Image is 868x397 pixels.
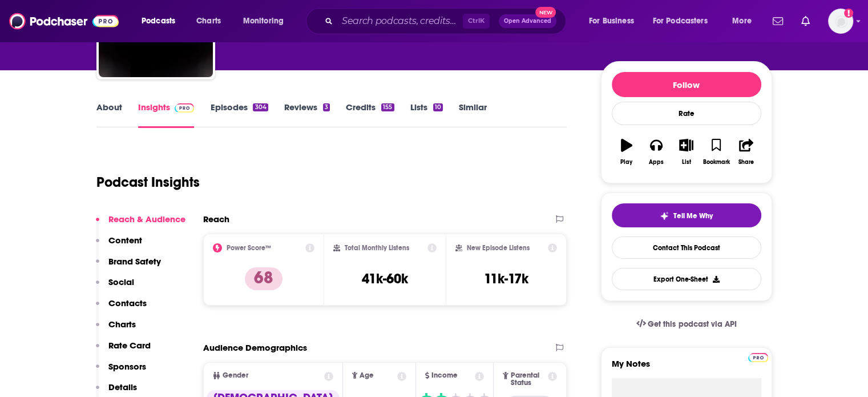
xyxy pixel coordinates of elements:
div: List [682,159,691,166]
button: Social [96,276,134,298]
a: About [96,102,122,128]
button: Show profile menu [828,9,853,34]
h2: New Episode Listens [467,244,530,252]
button: Charts [96,319,136,340]
button: Open AdvancedNew [499,14,556,28]
span: Monitoring [243,13,284,29]
p: Contacts [108,298,147,308]
button: Sponsors [96,361,146,382]
span: Ctrl K [463,14,490,29]
button: Follow [612,72,761,97]
h2: Reach [203,214,229,224]
a: Credits155 [346,102,394,128]
span: Charts [196,13,221,29]
a: InsightsPodchaser Pro [138,102,195,128]
p: Brand Safety [108,256,161,267]
img: Podchaser Pro [175,103,195,113]
input: Search podcasts, credits, & more... [337,12,463,30]
div: 304 [253,103,268,111]
span: More [732,13,752,29]
button: Reach & Audience [96,214,185,235]
p: Reach & Audience [108,214,185,224]
div: Apps [649,159,664,166]
img: User Profile [828,9,853,34]
a: Pro website [748,351,768,362]
span: New [535,7,556,18]
h3: 11k-17k [484,270,528,287]
div: Search podcasts, credits, & more... [317,8,577,34]
img: tell me why sparkle [660,211,669,220]
button: tell me why sparkleTell Me Why [612,203,761,227]
p: Content [108,235,142,246]
span: Age [360,372,374,379]
button: Export One-Sheet [612,268,761,290]
a: Episodes304 [210,102,268,128]
span: Gender [223,372,248,379]
label: My Notes [612,358,761,378]
span: Parental Status [511,372,546,387]
a: Lists10 [410,102,443,128]
div: 10 [433,103,443,111]
button: open menu [235,12,298,30]
div: Rate [612,102,761,125]
p: Sponsors [108,361,146,372]
a: Reviews3 [284,102,330,128]
svg: Add a profile image [844,9,853,18]
button: open menu [134,12,190,30]
h2: Total Monthly Listens [345,244,409,252]
button: Apps [641,131,671,173]
div: 3 [323,103,330,111]
span: Podcasts [142,13,175,29]
a: Show notifications dropdown [768,11,788,31]
button: open menu [724,12,766,30]
div: Bookmark [703,159,729,166]
h2: Audience Demographics [203,342,307,353]
a: Similar [459,102,487,128]
p: 68 [245,267,282,290]
button: open menu [645,12,724,30]
button: Content [96,235,142,256]
button: Share [731,131,761,173]
span: For Podcasters [653,13,708,29]
span: Income [431,372,458,379]
h1: Podcast Insights [96,174,200,191]
h3: 41k-60k [362,270,408,287]
span: For Business [589,13,634,29]
p: Social [108,276,134,287]
div: 155 [381,103,394,111]
span: Open Advanced [504,18,551,24]
a: Get this podcast via API [627,310,746,338]
h2: Power Score™ [227,244,271,252]
button: Rate Card [96,340,151,361]
button: Brand Safety [96,256,161,277]
p: Rate Card [108,340,151,351]
img: Podchaser - Follow, Share and Rate Podcasts [9,10,119,32]
button: Contacts [96,298,147,319]
button: open menu [581,12,648,30]
button: Play [612,131,641,173]
a: Contact This Podcast [612,236,761,259]
p: Details [108,382,137,392]
a: Show notifications dropdown [797,11,814,31]
p: Charts [108,319,136,330]
button: Bookmark [701,131,731,173]
img: Podchaser Pro [748,353,768,362]
button: List [671,131,701,173]
div: Play [620,159,632,166]
span: Get this podcast via API [648,319,736,329]
div: Share [738,159,754,166]
a: Charts [189,12,228,30]
span: Tell Me Why [673,211,713,220]
span: Logged in as Naomiumusic [828,9,853,34]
